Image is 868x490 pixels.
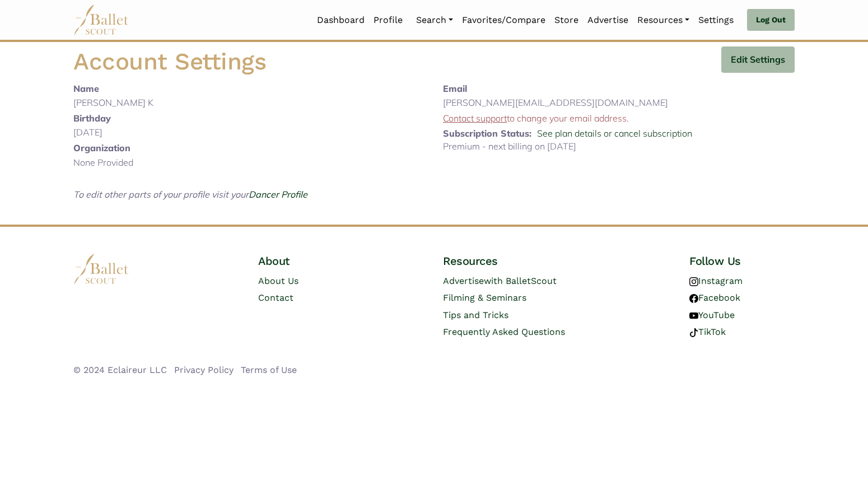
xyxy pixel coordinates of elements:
p: [DATE] [73,125,425,140]
a: See plan details or cancel subscription [537,128,692,139]
img: youtube logo [689,311,698,320]
a: YouTube [689,310,735,320]
img: facebook logo [689,294,698,303]
a: About Us [258,276,298,286]
b: Email [443,83,467,94]
a: Filming & Seminars [443,292,526,303]
b: Name [73,83,99,94]
a: Profile [369,8,407,32]
a: Facebook [689,292,740,303]
p: Premium - next billing on [DATE] [443,139,795,154]
a: Contact support [443,113,507,124]
a: Advertisewith BalletScout [443,276,557,286]
a: Search [412,8,458,32]
a: Privacy Policy [174,365,234,375]
img: logo [73,254,129,284]
h4: Follow Us [689,254,795,268]
b: Subscription Status: [443,128,531,139]
h4: About [258,254,363,268]
p: [PERSON_NAME][EMAIL_ADDRESS][DOMAIN_NAME] [443,96,795,110]
b: Organization [73,142,130,153]
img: tiktok logo [689,328,698,337]
a: Store [550,8,583,32]
p: to change your email address. [443,111,795,126]
img: instagram logo [689,277,698,286]
button: Edit Settings [721,46,795,73]
a: Favorites/Compare [458,8,550,32]
a: TikTok [689,326,726,337]
a: Frequently Asked Questions [443,326,565,337]
a: Log Out [747,9,795,31]
p: None Provided [73,156,425,170]
a: Resources [633,8,694,32]
a: Terms of Use [241,365,297,375]
a: Tips and Tricks [443,310,508,320]
a: Settings [694,8,738,32]
span: K [148,97,153,108]
span: [PERSON_NAME] [73,97,146,108]
a: Instagram [689,276,743,286]
a: Dancer Profile [249,189,307,200]
li: © 2024 Eclaireur LLC [73,363,167,377]
h1: Account Settings [73,46,266,77]
h4: Resources [443,254,610,268]
a: Dashboard [312,8,369,32]
b: Birthday [73,113,111,124]
span: with BalletScout [484,276,557,286]
a: Contact [258,292,293,303]
i: To edit other parts of your profile visit your [73,189,307,200]
a: Advertise [583,8,633,32]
